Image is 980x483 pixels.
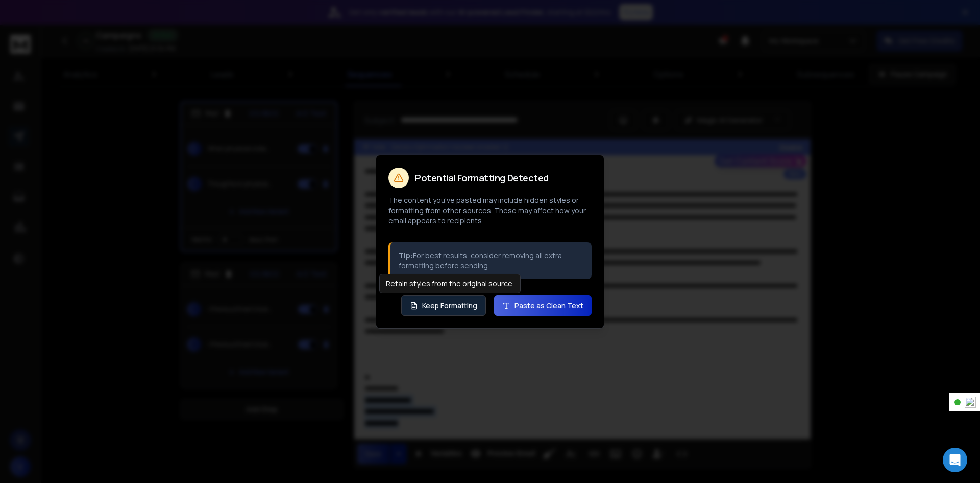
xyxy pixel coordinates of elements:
strong: Tip: [399,250,413,260]
p: For best results, consider removing all extra formatting before sending. [399,250,583,271]
div: Open Intercom Messenger [943,448,967,472]
div: Retain styles from the original source. [379,274,521,293]
h2: Potential Formatting Detected [415,173,549,182]
p: The content you've pasted may include hidden styles or formatting from other sources. These may a... [388,195,592,226]
button: Paste as Clean Text [494,295,592,316]
button: Keep Formatting [401,295,486,316]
